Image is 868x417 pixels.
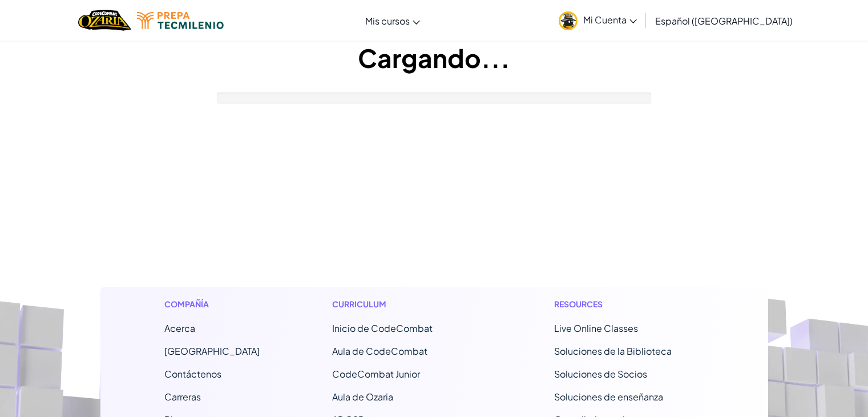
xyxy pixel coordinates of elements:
a: Mi Cuenta [553,2,643,38]
a: Mis cursos [360,5,426,36]
a: Soluciones de Socios [554,368,647,380]
span: Mi Cuenta [583,14,637,26]
h1: Curriculum [332,298,482,310]
span: Inicio de CodeCombat [332,322,433,334]
h1: Resources [554,298,704,310]
h1: Compañía [164,298,260,310]
a: Live Online Classes [554,322,638,334]
span: Español ([GEOGRAPHIC_DATA]) [655,15,793,27]
a: Aula de CodeCombat [332,345,427,357]
a: Español ([GEOGRAPHIC_DATA]) [649,5,798,36]
a: Acerca [164,322,195,334]
span: Mis cursos [365,15,410,27]
span: Contáctenos [164,368,221,380]
a: Carreras [164,391,201,403]
a: Soluciones de la Biblioteca [554,345,672,357]
img: Tecmilenio logo [137,12,224,29]
img: avatar [559,11,578,30]
a: Soluciones de enseñanza [554,391,663,403]
a: [GEOGRAPHIC_DATA] [164,345,260,357]
a: Ozaria by CodeCombat logo [78,9,131,32]
a: Aula de Ozaria [332,391,393,403]
a: CodeCombat Junior [332,368,420,380]
img: Home [78,9,131,32]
